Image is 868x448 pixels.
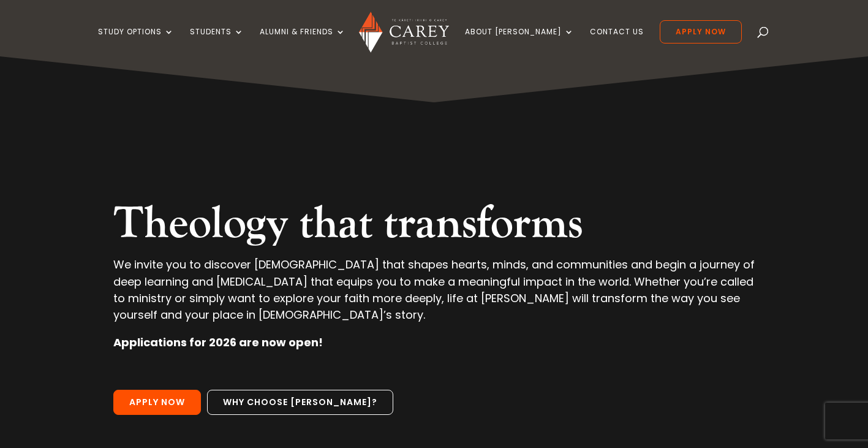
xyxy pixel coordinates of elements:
a: Contact Us [590,28,644,56]
a: Apply Now [113,390,201,416]
h2: Theology that transforms [113,197,755,256]
img: Carey Baptist College [359,12,449,53]
p: We invite you to discover [DEMOGRAPHIC_DATA] that shapes hearts, minds, and communities and begin... [113,256,755,334]
a: Alumni & Friends [260,28,345,56]
a: Apply Now [660,20,742,44]
a: Study Options [98,28,174,56]
strong: Applications for 2026 are now open! [113,335,323,350]
a: Why choose [PERSON_NAME]? [207,390,393,416]
a: About [PERSON_NAME] [465,28,574,56]
a: Students [190,28,244,56]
